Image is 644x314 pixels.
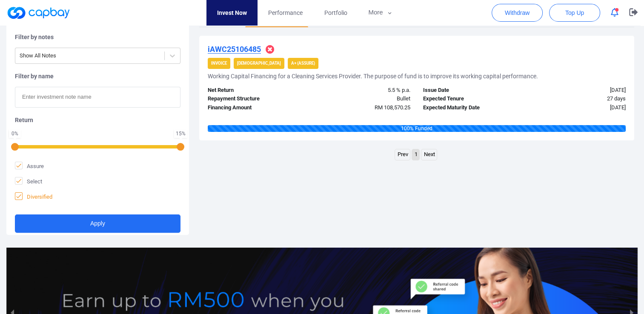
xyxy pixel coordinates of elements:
[412,149,419,160] a: Page 1 is your current page
[524,103,632,112] div: [DATE]
[208,45,261,54] u: iAWC25106485
[417,103,524,112] div: Expected Maturity Date
[11,131,19,136] div: 0 %
[309,86,417,95] div: 5.5 % p.a.
[492,4,543,22] button: Withdraw
[15,192,52,201] span: Diversified
[237,61,281,66] strong: [DEMOGRAPHIC_DATA]
[15,33,180,41] h5: Filter by notes
[291,61,315,66] strong: A+ (Assure)
[565,9,584,17] span: Top Up
[15,116,180,124] h5: Return
[309,94,417,103] div: Bullet
[201,103,309,112] div: Financing Amount
[208,72,538,80] h5: Working Capital Financing for a Cleaning Services Provider. The purpose of fund is to improve its...
[268,8,303,17] span: Performance
[211,61,227,66] strong: Invoice
[421,149,437,160] a: Next page
[208,125,626,132] div: 100 % Funded
[15,214,180,233] button: Apply
[324,8,347,17] span: Portfolio
[375,104,410,111] span: RM 108,570.25
[15,72,180,80] h5: Filter by name
[395,149,410,160] a: Previous page
[201,86,309,95] div: Net Return
[201,94,309,103] div: Repayment Structure
[15,87,180,108] input: Enter investment note name
[417,94,524,103] div: Expected Tenure
[549,4,600,22] button: Top Up
[15,162,44,170] span: Assure
[15,177,42,186] span: Select
[524,94,632,103] div: 27 days
[417,86,524,95] div: Issue Date
[176,131,186,136] div: 15 %
[524,86,632,95] div: [DATE]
